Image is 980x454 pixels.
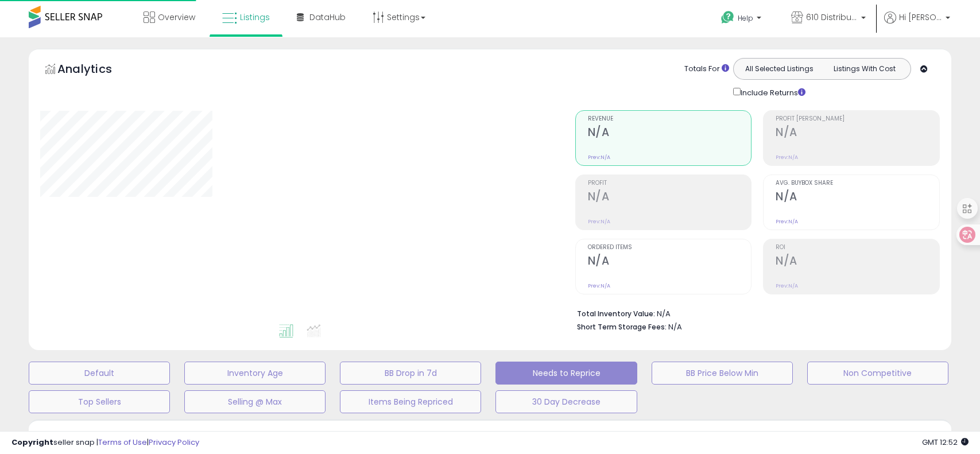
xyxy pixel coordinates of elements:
[588,154,610,161] small: Prev: N/A
[668,321,682,332] span: N/A
[776,126,939,141] h2: N/A
[737,61,822,76] button: All Selected Listings
[822,61,907,76] button: Listings With Cost
[588,116,752,122] span: Revenue
[776,245,939,251] span: ROI
[776,154,798,161] small: Prev: N/A
[588,180,752,187] span: Profit
[899,11,942,23] span: Hi [PERSON_NAME]
[588,126,752,141] h2: N/A
[807,362,948,385] button: Non Competitive
[776,218,798,225] small: Prev: N/A
[495,362,637,385] button: Needs to Reprice
[588,190,752,205] h2: N/A
[712,2,773,37] a: Help
[721,10,735,25] i: Get Help
[588,282,610,289] small: Prev: N/A
[776,116,939,122] span: Profit [PERSON_NAME]
[577,322,667,332] b: Short Term Storage Fees:
[588,218,610,225] small: Prev: N/A
[577,309,655,319] b: Total Inventory Value:
[738,13,753,23] span: Help
[776,190,939,205] h2: N/A
[776,282,798,289] small: Prev: N/A
[588,245,752,251] span: Ordered Items
[309,11,346,23] span: DataHub
[240,11,270,23] span: Listings
[158,11,195,23] span: Overview
[884,11,950,37] a: Hi [PERSON_NAME]
[588,254,752,270] h2: N/A
[577,306,931,320] li: N/A
[184,390,326,413] button: Selling @ Max
[725,86,819,99] div: Include Returns
[495,390,637,413] button: 30 Day Decrease
[11,437,53,448] strong: Copyright
[184,362,326,385] button: Inventory Age
[340,362,481,385] button: BB Drop in 7d
[29,362,170,385] button: Default
[11,437,199,448] div: seller snap | |
[684,64,729,75] div: Totals For
[776,254,939,270] h2: N/A
[29,390,170,413] button: Top Sellers
[340,390,481,413] button: Items Being Repriced
[57,61,134,80] h5: Analytics
[776,180,939,187] span: Avg. Buybox Share
[652,362,793,385] button: BB Price Below Min
[806,11,858,23] span: 610 Distribution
